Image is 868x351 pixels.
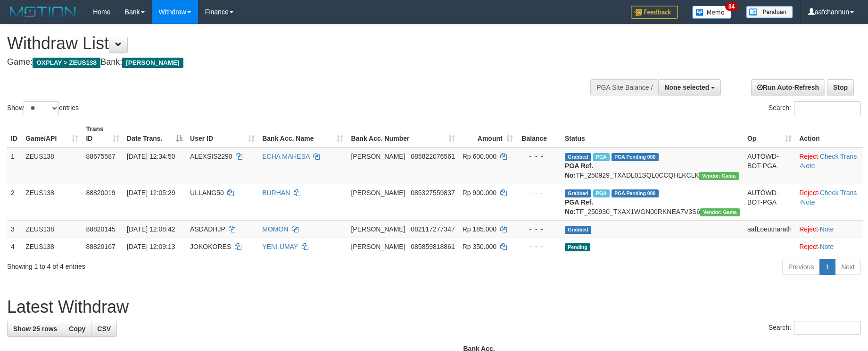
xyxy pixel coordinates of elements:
[24,101,59,115] select: Showentries
[795,184,863,220] td: · ·
[521,188,557,197] div: - - -
[69,325,85,333] span: Copy
[799,153,818,160] a: Reject
[801,198,815,206] a: Note
[411,153,455,160] span: Copy 085822076561 to clipboard
[86,243,115,250] span: 88820167
[565,243,590,251] span: Pending
[794,101,861,115] input: Search:
[262,189,290,197] a: BURHAN
[612,189,659,197] span: PGA Pending
[33,58,100,68] span: OXPLAY > ZEUS138
[744,184,795,220] td: AUTOWD-BOT-PGA
[700,208,740,216] span: Vendor URL: https://trx31.1velocity.biz
[97,325,111,333] span: CSV
[22,120,82,147] th: Game/API: activate to sort column ascending
[262,243,298,250] a: YENI UMAY
[463,153,496,160] span: Rp 600.000
[63,321,91,337] a: Copy
[351,243,405,250] span: [PERSON_NAME]
[827,79,854,95] a: Stop
[13,325,57,333] span: Show 25 rows
[262,225,288,233] a: MOMON
[7,120,22,147] th: ID
[593,189,610,197] span: Marked by aafpengsreynich
[463,225,496,233] span: Rp 185.000
[835,259,861,275] a: Next
[351,153,405,160] span: [PERSON_NAME]
[122,58,183,68] span: [PERSON_NAME]
[22,238,82,255] td: ZEUS138
[699,172,739,180] span: Vendor URL: https://trx31.1velocity.biz
[127,225,175,233] span: [DATE] 12:08:42
[565,226,591,234] span: Grabbed
[799,189,818,197] a: Reject
[751,79,825,95] a: Run Auto-Refresh
[7,238,22,255] td: 4
[351,189,405,197] span: [PERSON_NAME]
[593,153,610,161] span: Marked by aafpengsreynich
[521,242,557,251] div: - - -
[123,120,186,147] th: Date Trans.: activate to sort column descending
[22,147,82,184] td: ZEUS138
[744,220,795,238] td: aafLoeutnarath
[746,6,793,18] img: panduan.png
[7,5,79,19] img: MOTION_logo.png
[794,321,861,335] input: Search:
[7,220,22,238] td: 3
[561,184,744,220] td: TF_250930_TXAX1WGN00RKNEA7V3S6
[86,153,115,160] span: 88675587
[769,101,861,115] label: Search:
[820,189,857,197] a: Check Trans
[725,2,738,11] span: 34
[127,243,175,250] span: [DATE] 12:09:13
[612,153,659,161] span: PGA Pending
[411,243,455,250] span: Copy 085859818861 to clipboard
[692,6,732,19] img: Button%20Memo.svg
[799,243,818,250] a: Reject
[7,147,22,184] td: 1
[7,321,63,337] a: Show 25 rows
[565,162,593,179] b: PGA Ref. No:
[22,184,82,220] td: ZEUS138
[262,153,309,160] a: ECHA MAHESA
[190,225,225,233] span: ASDADHJP
[820,243,834,250] a: Note
[631,6,678,19] img: Feedback.jpg
[801,162,815,170] a: Note
[744,147,795,184] td: AUTOWD-BOT-PGA
[7,298,861,317] h1: Latest Withdraw
[127,189,175,197] span: [DATE] 12:05:29
[463,189,496,197] span: Rp 900.000
[190,153,232,160] span: ALEXSIS2290
[565,189,591,197] span: Grabbed
[521,224,557,234] div: - - -
[459,120,517,147] th: Amount: activate to sort column ascending
[411,225,455,233] span: Copy 082117277347 to clipboard
[782,259,820,275] a: Previous
[819,259,835,275] a: 1
[82,120,123,147] th: Trans ID: activate to sort column ascending
[7,258,355,271] div: Showing 1 to 4 of 4 entries
[744,120,795,147] th: Op: activate to sort column ascending
[769,321,861,335] label: Search:
[86,225,115,233] span: 88820145
[91,321,117,337] a: CSV
[86,189,115,197] span: 88820019
[590,79,658,95] div: PGA Site Balance /
[799,225,818,233] a: Reject
[664,84,709,91] span: None selected
[795,238,863,255] td: ·
[820,225,834,233] a: Note
[411,189,455,197] span: Copy 085327559837 to clipboard
[463,243,496,250] span: Rp 350.000
[658,79,721,95] button: None selected
[820,153,857,160] a: Check Trans
[7,34,569,53] h1: Withdraw List
[7,184,22,220] td: 2
[561,120,744,147] th: Status
[190,243,231,250] span: JOKOKORES
[190,189,224,197] span: ULLANG50
[795,120,863,147] th: Action
[7,101,79,115] label: Show entries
